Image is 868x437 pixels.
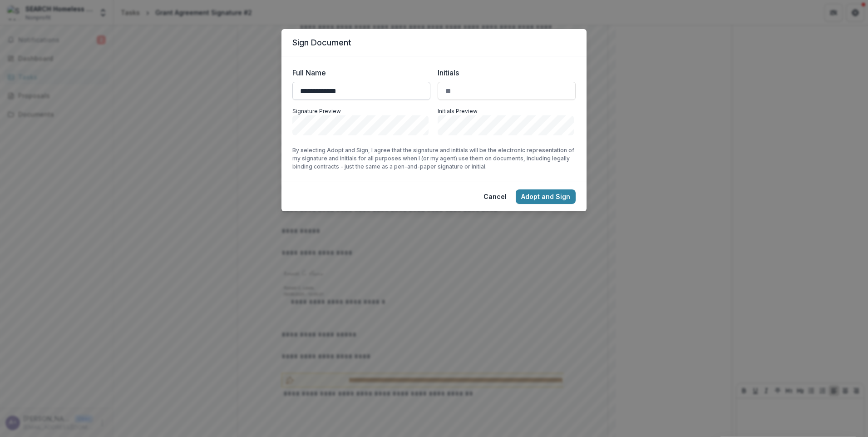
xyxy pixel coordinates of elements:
label: Initials [438,67,570,78]
p: Initials Preview [438,107,576,115]
label: Full Name [292,67,425,78]
button: Adopt and Sign [516,189,576,204]
button: Cancel [478,189,512,204]
p: Signature Preview [292,107,430,115]
header: Sign Document [281,29,587,56]
p: By selecting Adopt and Sign, I agree that the signature and initials will be the electronic repre... [292,146,576,171]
